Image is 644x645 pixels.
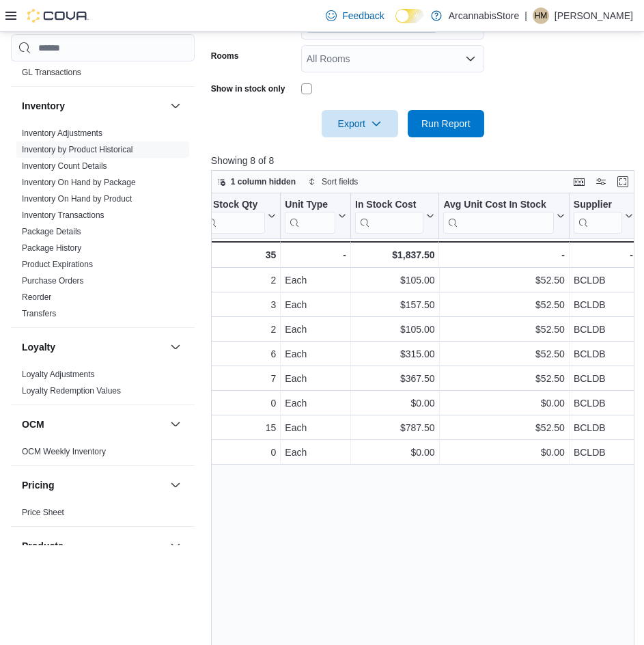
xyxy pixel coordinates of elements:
button: OCM [22,417,165,431]
div: 3 [201,297,276,313]
span: Inventory On Hand by Product [22,193,132,204]
div: BCLDB [574,444,633,461]
button: Inventory [22,99,165,113]
p: [PERSON_NAME] [555,8,633,24]
div: $0.00 [355,395,434,411]
div: $315.00 [355,346,434,362]
div: Each [285,395,346,411]
button: Run Report [408,110,484,137]
div: Avg Unit Cost In Stock [443,199,553,212]
button: Unit Type [285,199,346,234]
div: In Stock Cost [355,199,423,212]
span: GL Transactions [22,67,81,78]
div: - [574,247,633,263]
div: $52.50 [443,297,564,313]
span: Export [330,110,390,137]
h3: Inventory [22,99,65,113]
span: Inventory Adjustments [22,128,102,139]
a: Inventory by Product Historical [22,145,133,154]
button: Open list of options [465,53,476,64]
span: Package History [22,243,81,253]
div: $0.00 [443,395,564,411]
span: Run Report [421,117,471,131]
div: Each [285,370,346,387]
a: Inventory Adjustments [22,128,102,138]
button: OCM [167,416,184,433]
label: Show in stock only [211,83,285,94]
h3: Products [22,539,64,553]
div: 15 [201,420,276,436]
span: Purchase Orders [22,275,84,286]
button: Supplier [574,199,633,234]
div: BCLDB [574,420,633,436]
div: In Stock Qty [201,199,265,212]
div: 2 [201,272,276,288]
a: Loyalty Redemption Values [22,386,121,396]
div: Avg Unit Cost In Stock [443,199,553,234]
h3: Loyalty [22,340,55,354]
div: 6 [201,346,276,362]
span: Product Expirations [22,259,93,270]
input: Dark Mode [395,9,424,23]
button: Loyalty [167,339,184,355]
a: Loyalty Adjustments [22,370,95,379]
span: Inventory Transactions [22,210,104,221]
div: In Stock Cost [355,199,423,234]
div: Inventory [11,125,195,327]
div: Unit Type [285,199,335,234]
h3: OCM [22,417,44,431]
div: $52.50 [443,346,564,362]
div: Henrique Merzari [533,8,549,24]
div: $105.00 [355,321,434,338]
div: - [443,247,564,263]
button: Display options [593,174,609,190]
span: OCM Weekly Inventory [22,446,106,457]
span: HM [535,8,548,24]
div: $787.50 [355,420,434,436]
div: $0.00 [443,444,564,461]
label: Rooms [211,51,239,61]
div: 0 [201,395,276,411]
div: Each [285,297,346,313]
div: 2 [201,321,276,338]
div: Each [285,444,346,461]
button: Export [322,110,398,137]
button: 1 column hidden [212,174,301,190]
div: Each [285,321,346,338]
button: In Stock Qty [201,199,276,234]
span: Loyalty Redemption Values [22,385,121,396]
a: Transfers [22,309,56,318]
button: Keyboard shortcuts [571,174,587,190]
div: - [285,247,346,263]
button: Products [22,539,165,553]
div: Each [285,420,346,436]
a: Feedback [320,2,389,29]
div: In Stock Qty [201,199,265,234]
div: $367.50 [355,370,434,387]
a: Package History [22,243,81,253]
a: Price Sheet [22,508,64,517]
button: Avg Unit Cost In Stock [443,199,564,234]
button: Pricing [167,477,184,493]
div: $105.00 [355,272,434,288]
button: Inventory [167,98,184,114]
div: Pricing [11,504,195,526]
a: Package Details [22,227,81,236]
div: BCLDB [574,346,633,362]
p: | [524,8,527,24]
span: Inventory Count Details [22,161,107,171]
div: $1,837.50 [355,247,434,263]
a: GL Transactions [22,68,81,77]
div: Unit Type [285,199,335,212]
span: Sort fields [322,176,358,187]
div: $52.50 [443,321,564,338]
span: Reorder [22,292,51,303]
p: ArcannabisStore [449,8,520,24]
span: 1 column hidden [231,176,296,187]
span: Transfers [22,308,56,319]
a: Inventory Transactions [22,210,104,220]
span: Price Sheet [22,507,64,518]
a: Inventory On Hand by Package [22,178,136,187]
div: BCLDB [574,297,633,313]
a: Inventory On Hand by Product [22,194,132,204]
